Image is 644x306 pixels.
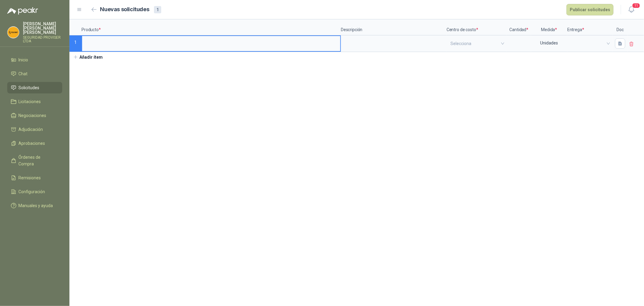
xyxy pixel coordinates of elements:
a: Chat [7,68,62,80]
a: Manuales y ayuda [7,200,62,211]
a: Inicio [7,54,62,66]
span: Configuración [19,188,45,195]
span: Adjudicación [19,126,43,133]
a: Aprobaciones [7,138,62,149]
span: Órdenes de Compra [19,154,56,167]
span: Aprobaciones [19,140,45,147]
button: Publicar solicitudes [566,4,614,15]
span: Licitaciones [19,98,41,105]
span: Chat [19,70,28,77]
h2: Nuevas solicitudes [100,5,149,14]
p: Entrega [567,19,613,35]
p: Doc [613,19,628,35]
a: Adjudicación [7,124,62,135]
span: Solicitudes [19,84,40,91]
div: 1 [154,6,161,13]
div: Unidades [532,36,567,50]
p: Producto [82,19,341,35]
a: Configuración [7,186,62,197]
span: Inicio [19,57,28,63]
a: Negociaciones [7,110,62,121]
p: [PERSON_NAME] [PERSON_NAME] [PERSON_NAME] [23,22,62,34]
span: 11 [632,3,640,8]
p: SEGURIDAD PROVISER LTDA [23,36,62,43]
p: Cantidad [507,19,531,35]
a: Órdenes de Compra [7,151,62,170]
a: Remisiones [7,172,62,184]
button: Añadir ítem [69,52,107,62]
a: Licitaciones [7,96,62,107]
span: Manuales y ayuda [19,202,53,209]
button: 11 [626,4,637,15]
span: Remisiones [19,174,41,181]
img: Logo peakr [7,7,38,15]
span: Negociaciones [19,112,46,119]
p: Centro de costo [447,19,507,35]
p: Descripción [341,19,447,35]
p: 1 [69,35,82,52]
img: Company Logo [8,27,19,38]
p: Medida [531,19,567,35]
a: Solicitudes [7,82,62,93]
